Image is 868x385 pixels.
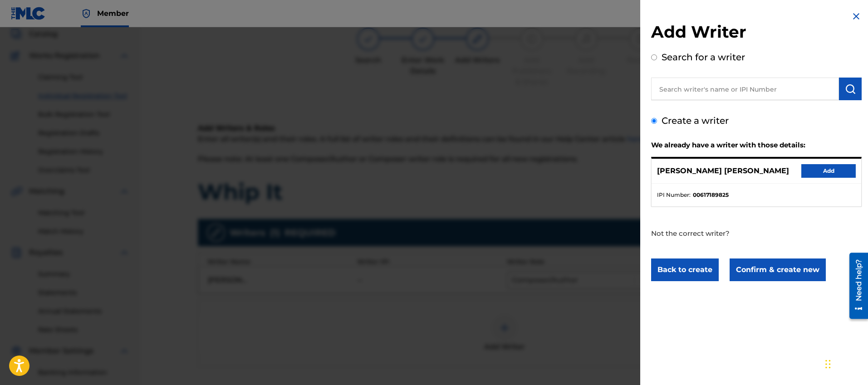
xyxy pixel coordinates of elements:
[662,52,745,63] label: Search for a writer
[825,351,831,378] div: Drag
[657,166,789,176] p: [PERSON_NAME] [PERSON_NAME]
[651,78,839,100] input: Search writer's name or IPI Number
[651,207,810,250] p: Not the correct writer?
[651,22,862,45] h2: Add Writer
[11,7,46,20] img: MLC Logo
[97,8,129,19] span: Member
[657,191,691,199] span: IPI Number :
[662,115,729,126] label: Create a writer
[843,249,868,322] iframe: Resource Center
[801,164,856,178] button: Add
[81,8,92,19] img: Top Rightsholder
[730,258,826,281] button: Confirm & create new
[651,258,719,281] button: Back to create
[651,141,862,152] h2: We already have a writer with those details:
[845,83,856,94] img: Search Works
[693,191,729,199] strong: 00617189825
[823,341,868,385] iframe: Chat Widget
